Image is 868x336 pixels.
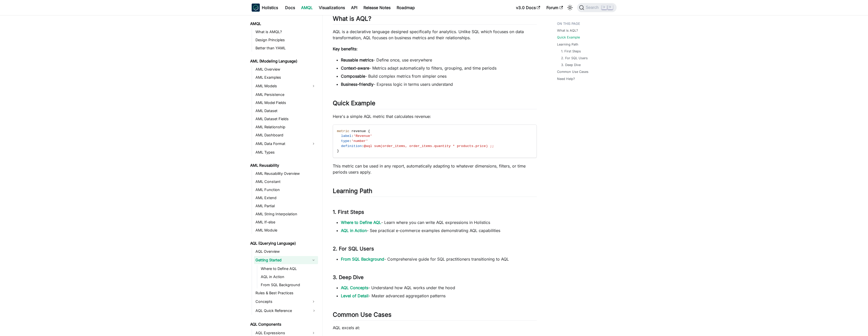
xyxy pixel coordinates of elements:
[364,144,494,148] span: @aql sum(order_items, order_items.quantity * products.price) ;;
[602,5,607,10] kbd: ⌘
[557,28,578,33] a: What is AQL?
[249,20,318,27] a: AMQL
[254,115,318,122] a: AML Dataset Fields
[254,211,318,218] a: AML String Interpolation
[349,139,351,143] span: :
[557,35,580,40] a: Quick Example
[341,82,374,87] strong: Business-friendly
[252,4,260,12] img: Holistics
[337,129,349,133] span: metric
[557,42,578,47] a: Learning Path
[254,219,318,226] a: AML If-else
[254,82,309,90] a: AML Models
[254,36,318,44] a: Design Principles
[561,62,581,67] a: 3. Deep Dive
[249,240,318,247] a: AQL (Querying Language)
[254,140,309,148] a: AML Data Format
[247,15,323,336] nav: Docs sidebar
[254,186,318,193] a: AML Function
[309,298,318,306] button: Expand sidebar category 'Concepts'
[341,220,381,225] a: Where to Define AQL
[577,3,616,12] button: Search (Command+K)
[341,74,365,79] strong: Composable
[254,194,318,201] a: AML Extend
[309,256,318,264] button: Collapse sidebar category 'Getting Started'
[333,209,537,215] h3: 1. First Steps
[333,187,537,197] h2: Learning Path
[394,4,418,12] a: Roadmap
[254,99,318,106] a: AML Model Fields
[333,15,537,25] h2: What is AQL?
[259,273,318,280] a: AQL in Action
[341,219,537,225] li: - Learn where you can write AQL expressions in Holistics
[333,163,537,175] p: This metric can be used in any report, automatically adapting to whatever dimensions, filters, or...
[341,134,352,138] span: label
[254,45,318,52] a: Better than YAML
[584,5,602,10] span: Search
[254,307,318,315] a: AQL Quick Reference
[341,144,362,148] span: definition
[341,256,537,262] li: - Comprehensive guide for SQL practitioners transitioning to AQL
[254,28,318,35] a: What is AMQL?
[309,82,318,90] button: Expand sidebar category 'AML Models'
[337,149,339,153] span: }
[513,4,543,12] a: v3.0 Docs
[333,46,358,51] strong: Key benefits:
[608,5,613,10] kbd: K
[333,274,537,281] h3: 3. Deep Dive
[341,57,373,62] strong: Reusable metrics
[341,293,368,298] a: Level of Detail
[557,69,588,74] a: Common Use Cases
[254,91,318,98] a: AML Persistence
[254,202,318,209] a: AML Partial
[341,293,537,299] li: - Master advanced aggregation patterns
[316,4,348,12] a: Visualizations
[360,4,394,12] a: Release Notes
[557,76,575,81] a: Need Help?
[254,227,318,234] a: AML Module
[254,178,318,185] a: AML Constant
[259,265,318,272] a: Where to Define AQL
[561,56,588,60] a: 2. For SQL Users
[254,149,318,156] a: AML Types
[348,4,360,12] a: API
[252,4,278,12] a: HolisticsHolistics
[566,4,574,12] button: Switch between dark and light mode (currently light mode)
[352,129,366,133] span: revenue
[341,285,368,290] a: AQL Concepts
[249,321,318,328] a: AQL Components
[352,139,368,143] span: 'number'
[561,49,581,54] a: 1. First Steps
[341,65,537,71] li: - Metrics adapt automatically to filters, grouping, and time periods
[341,227,537,234] li: - See practical e-commerce examples demonstrating AQL capabilities
[341,57,537,63] li: - Define once, use everywhere
[259,281,318,288] a: From SQL Background
[333,99,537,109] h2: Quick Example
[333,325,537,331] p: AQL excels at:
[341,139,349,143] span: type
[333,311,537,321] h2: Common Use Cases
[249,58,318,65] a: AML (Modeling Language)
[333,29,537,41] p: AQL is a declarative language designed specifically for analytics. Unlike SQL which focuses on da...
[333,246,537,252] h3: 2. For SQL Users
[254,132,318,139] a: AML Dashboard
[254,107,318,114] a: AML Dataset
[341,73,537,79] li: - Build complex metrics from simpler ones
[362,144,364,148] span: :
[543,4,566,12] a: Forum
[254,170,318,177] a: AML Reusability Overview
[341,81,537,87] li: - Express logic in terms users understand
[309,140,318,148] button: Expand sidebar category 'AML Data Format'
[254,289,318,297] a: Rules & Best Practices
[341,228,367,233] a: AQL in Action
[341,285,537,291] li: - Understand how AQL works under the hood
[254,74,318,81] a: AML Examples
[254,298,309,306] a: Concepts
[254,123,318,131] a: AML Relationship
[249,162,318,169] a: AML Reusability
[352,134,354,138] span: :
[341,257,384,262] a: From SQL Background
[282,4,298,12] a: Docs
[254,248,318,255] a: AQL Overview
[298,4,316,12] a: AMQL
